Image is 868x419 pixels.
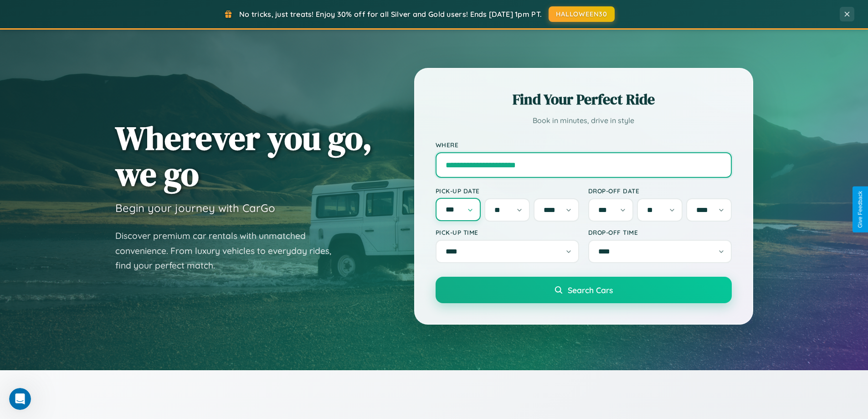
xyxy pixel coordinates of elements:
[568,285,613,295] span: Search Cars
[436,141,732,149] label: Where
[549,6,615,22] button: HALLOWEEN30
[588,228,732,236] label: Drop-off Time
[436,187,579,195] label: Pick-up Date
[436,277,732,303] button: Search Cars
[115,120,372,192] h1: Wherever you go, we go
[115,228,343,273] p: Discover premium car rentals with unmatched convenience. From luxury vehicles to everyday rides, ...
[436,89,732,109] h2: Find Your Perfect Ride
[588,187,732,195] label: Drop-off Date
[115,201,275,215] h3: Begin your journey with CarGo
[436,114,732,127] p: Book in minutes, drive in style
[9,388,31,410] iframe: Intercom live chat
[436,228,579,236] label: Pick-up Time
[857,191,863,228] div: Give Feedback
[239,10,542,19] span: No tricks, just treats! Enjoy 30% off for all Silver and Gold users! Ends [DATE] 1pm PT.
